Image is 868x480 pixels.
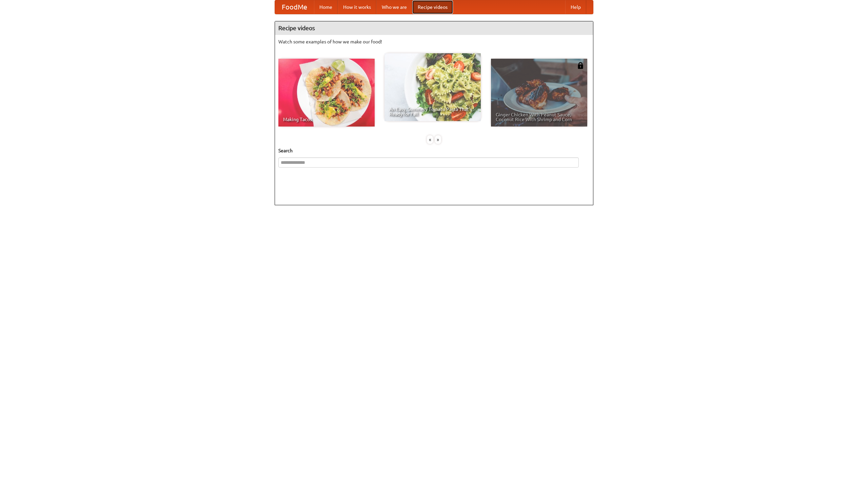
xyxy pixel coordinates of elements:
h4: Recipe videos [275,21,593,35]
img: 483408.png [577,62,584,69]
a: Recipe videos [412,0,453,14]
h5: Search [278,147,590,154]
a: How it works [338,0,376,14]
div: » [435,135,441,144]
a: Who we are [376,0,412,14]
div: « [427,135,433,144]
span: An Easy, Summery Tomato Pasta That's Ready for Fall [389,107,476,116]
a: FoodMe [275,0,314,14]
a: Help [565,0,586,14]
a: An Easy, Summery Tomato Pasta That's Ready for Fall [384,53,481,121]
span: Making Tacos [283,117,370,122]
p: Watch some examples of how we make our food! [278,38,590,45]
a: Making Tacos [278,59,375,127]
a: Home [314,0,338,14]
